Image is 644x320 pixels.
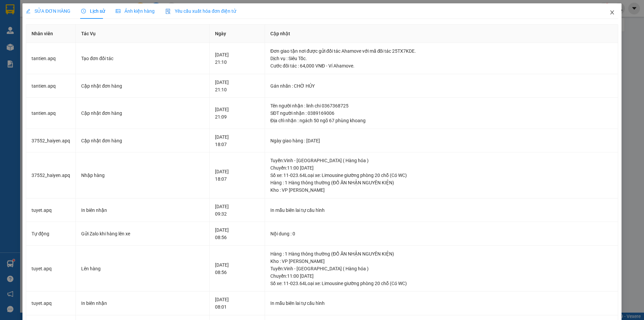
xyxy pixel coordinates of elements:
div: Địa chỉ nhận : ngách 50 ngõ 67 phùng khoang [270,117,612,124]
th: Nhân viên [26,25,76,43]
div: [DATE] 18:07 [215,168,259,183]
img: icon [165,9,171,14]
div: Hàng : 1 Hàng thông thường (ĐỒ ĂN NHẬN NGUYÊN KIỆN) [270,250,612,258]
div: Cước đối tác : 64,000 VNĐ - Ví Ahamove. [270,62,612,70]
div: Đơn giao tận nơi được gửi đối tác Ahamove với mã đối tác 25TX7KDE. [270,47,612,55]
th: Cập nhật [265,25,618,43]
div: [DATE] 08:56 [215,226,259,241]
span: picture [116,9,120,13]
div: Tạo đơn đối tác [81,55,204,62]
div: Tuyến : Vinh - [GEOGRAPHIC_DATA] ( Hàng hóa ) Chuyến: 11:00 [DATE] Số xe: 11-023.64 Loại xe: Limo... [270,157,612,179]
div: Dịch vụ : Siêu Tốc. [270,55,612,62]
div: Tên người nhận : linh chi 0367368725 [270,102,612,109]
span: edit [26,9,31,13]
td: tuyet.apq [26,198,76,222]
div: Kho : VP [PERSON_NAME] [270,258,612,265]
div: [DATE] 08:56 [215,261,259,276]
div: In biên nhận [81,300,204,307]
td: Tự động [26,222,76,246]
div: [DATE] 09:32 [215,203,259,218]
td: tuyet.apq [26,291,76,315]
button: Close [603,3,622,22]
div: Gán nhãn : CHỜ HỦY [270,82,612,90]
span: Lịch sử [81,8,105,14]
div: Hàng : 1 Hàng thông thường (ĐỒ ĂN NHẬN NGUYÊN KIỆN) [270,179,612,186]
span: Yêu cầu xuất hóa đơn điện tử [165,8,236,14]
div: Cập nhật đơn hàng [81,137,204,144]
td: tuyet.apq [26,246,76,292]
div: Nhập hàng [81,172,204,179]
div: [DATE] 21:10 [215,79,259,93]
div: Kho : VP [PERSON_NAME] [270,186,612,194]
td: tantien.apq [26,43,76,74]
div: Lên hàng [81,265,204,272]
th: Tác Vụ [76,25,210,43]
div: [DATE] 08:01 [215,296,259,311]
div: In mẫu biên lai tự cấu hình [270,207,612,214]
div: Tuyến : Vinh - [GEOGRAPHIC_DATA] ( Hàng hóa ) Chuyến: 11:00 [DATE] Số xe: 11-023.64 Loại xe: Limo... [270,265,612,287]
div: Cập nhật đơn hàng [81,109,204,117]
span: close [609,10,615,15]
div: SĐT người nhận : 0389169006 [270,109,612,117]
td: tantien.apq [26,74,76,98]
div: [DATE] 18:07 [215,133,259,148]
div: In mẫu biên lai tự cấu hình [270,300,612,307]
span: Ảnh kiện hàng [116,8,155,14]
td: 37552_haiyen.apq [26,129,76,153]
span: SỬA ĐƠN HÀNG [26,8,70,14]
div: In biên nhận [81,207,204,214]
td: tantien.apq [26,98,76,129]
span: clock-circle [81,9,86,13]
div: [DATE] 21:10 [215,51,259,66]
div: Gửi Zalo khi hàng lên xe [81,230,204,237]
div: Nội dung : 0 [270,230,612,237]
div: [DATE] 21:09 [215,106,259,121]
div: Cập nhật đơn hàng [81,82,204,90]
div: Ngày giao hàng : [DATE] [270,137,612,144]
td: 37552_haiyen.apq [26,152,76,198]
th: Ngày [210,25,265,43]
